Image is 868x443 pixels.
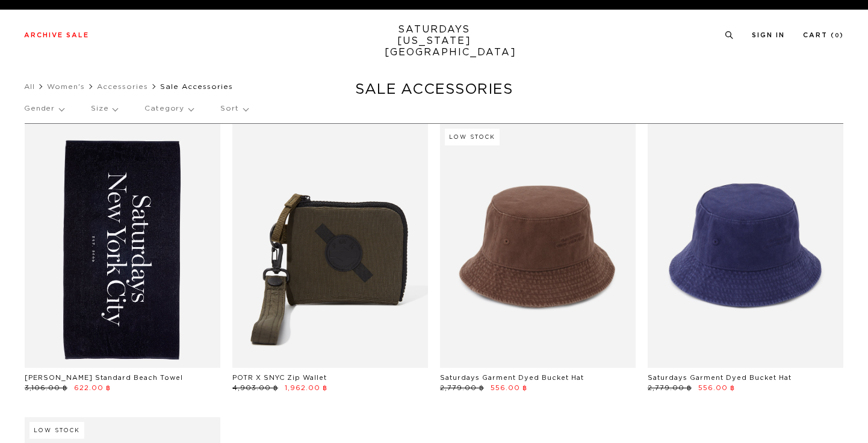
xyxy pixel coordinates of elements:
span: 2,779.00 ฿ [648,385,692,391]
p: Sort [220,95,247,123]
p: Gender [24,95,64,123]
span: 556.00 ฿ [698,385,735,391]
a: [PERSON_NAME] Standard Beach Towel [25,374,183,381]
small: 0 [835,33,840,38]
span: Sale Accessories [160,83,233,90]
a: Sign In [752,32,785,38]
p: Size [91,95,117,123]
span: 4,903.00 ฿ [232,385,278,391]
span: 622.00 ฿ [74,385,111,391]
a: Women's [47,83,85,90]
a: Archive Sale [24,32,89,38]
a: POTR X SNYC Zip Wallet [232,374,327,381]
a: Accessories [97,83,148,90]
span: 2,779.00 ฿ [440,385,484,391]
p: Category [144,95,193,123]
div: Low Stock [445,129,500,145]
a: Cart (0) [803,32,844,38]
a: All [24,83,35,90]
span: 3,106.00 ฿ [25,385,67,391]
div: Low Stock [29,422,84,439]
a: Saturdays Garment Dyed Bucket Hat [440,374,584,381]
a: Saturdays Garment Dyed Bucket Hat [648,374,792,381]
span: 1,962.00 ฿ [285,385,327,391]
a: SATURDAYS[US_STATE][GEOGRAPHIC_DATA] [385,24,484,58]
span: 556.00 ฿ [491,385,527,391]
